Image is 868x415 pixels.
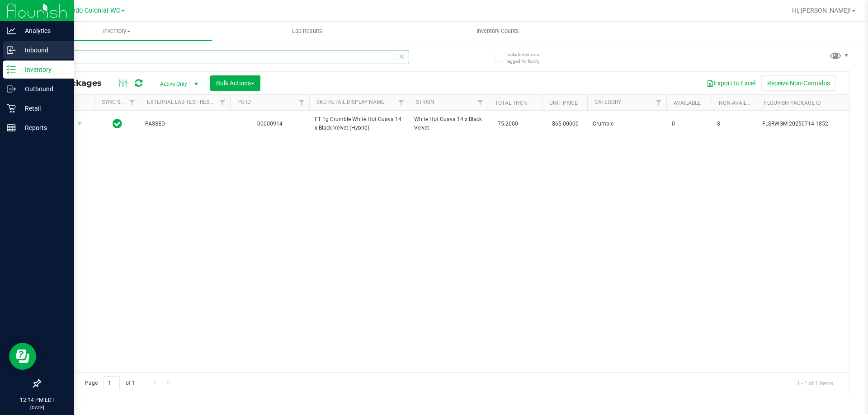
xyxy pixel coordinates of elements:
[672,120,706,128] span: 0
[398,51,405,62] span: Clear
[210,75,260,91] button: Bulk Actions
[7,123,16,132] inline-svg: Reports
[762,120,851,128] span: FLSRWGM-20250714-1852
[257,121,283,127] a: 00000914
[215,95,230,110] a: Filter
[74,117,85,130] span: select
[761,75,836,91] button: Receive Non-Cannabis
[104,376,120,390] input: 1
[764,100,821,106] a: Flourish Package ID
[549,100,578,106] a: Unit Price
[464,27,531,35] span: Inventory Counts
[594,99,621,105] a: Category
[9,343,36,370] iframe: Resource center
[16,45,70,56] p: Inbound
[60,7,120,14] span: Orlando Colonial WC
[7,46,16,55] inline-svg: Inbound
[16,122,70,133] p: Reports
[394,95,409,110] a: Filter
[7,26,16,35] inline-svg: Analytics
[102,99,137,105] a: Sync Status
[473,95,488,110] a: Filter
[22,27,212,35] span: Inventory
[113,117,122,130] span: In Sync
[16,25,70,36] p: Analytics
[16,103,70,114] p: Retail
[416,99,434,105] a: Strain
[651,95,666,110] a: Filter
[493,117,523,131] span: 75.2000
[147,99,218,105] a: External Lab Test Result
[216,79,255,87] span: Bulk Actions
[145,120,225,128] span: PASSED
[790,376,840,390] span: 1 - 1 of 1 items
[16,84,70,94] p: Outbound
[792,7,851,14] span: Hi, [PERSON_NAME]!
[7,104,16,113] inline-svg: Retail
[4,404,70,411] p: [DATE]
[4,396,70,404] p: 12:14 PM EDT
[701,75,761,91] button: Export to Excel
[7,65,16,74] inline-svg: Inventory
[40,51,409,64] input: Search Package ID, Item Name, SKU, Lot or Part Number...
[547,117,583,131] span: $65.00000
[674,100,701,106] a: Available
[495,100,528,106] a: Total THC%
[316,99,384,105] a: SKU Retail Display Name
[593,120,661,128] span: Crumble
[280,27,335,35] span: Lab Results
[7,84,16,93] inline-svg: Outbound
[16,64,70,75] p: Inventory
[212,22,402,41] a: Lab Results
[506,51,552,65] span: Include items not tagged for facility
[717,120,751,128] span: 8
[414,115,482,132] span: White Hot Guava 14 x Black Velvet
[237,99,251,105] a: PO ID
[22,22,212,41] a: Inventory
[47,78,111,88] span: All Packages
[315,115,403,132] span: FT 1g Crumble White Hot Guava 14 x Black Velvet (Hybrid)
[294,95,309,110] a: Filter
[402,22,593,41] a: Inventory Counts
[719,100,759,106] a: Non-Available
[77,376,142,390] span: Page of 1
[125,95,140,110] a: Filter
